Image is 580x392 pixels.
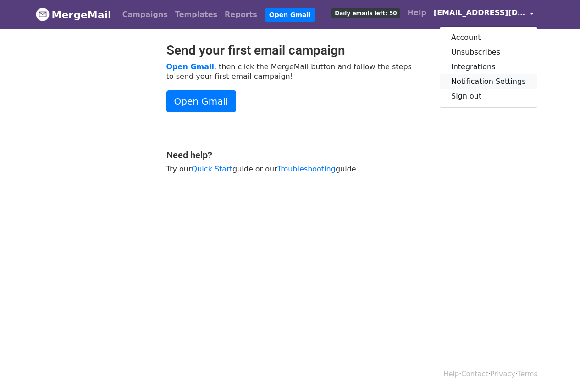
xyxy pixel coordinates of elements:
[36,7,50,21] img: MergeMail logo
[440,74,537,89] a: Notification Settings
[192,165,232,173] a: Quick Start
[440,45,537,60] a: Unsubscribes
[328,4,403,22] a: Daily emails left: 50
[331,8,400,18] span: Daily emails left: 50
[440,30,537,45] a: Account
[166,90,236,112] a: Open Gmail
[430,4,537,25] a: [EMAIL_ADDRESS][DOMAIN_NAME]
[277,165,336,173] a: Troubleshooting
[166,62,414,81] p: , then click the MergeMail button and follow the steps to send your first email campaign!
[166,164,414,174] p: Try our guide or our guide.
[434,7,525,18] span: [EMAIL_ADDRESS][DOMAIN_NAME]
[166,149,414,160] h4: Need help?
[440,26,537,108] div: [EMAIL_ADDRESS][DOMAIN_NAME]
[404,4,430,22] a: Help
[490,370,515,378] a: Privacy
[166,43,414,58] h2: Send your first email campaign
[440,60,537,74] a: Integrations
[534,348,580,392] iframe: Chat Widget
[265,8,315,22] a: Open Gmail
[517,370,537,378] a: Terms
[461,370,488,378] a: Contact
[440,89,537,104] a: Sign out
[119,6,171,24] a: Campaigns
[443,370,459,378] a: Help
[36,5,111,24] a: MergeMail
[166,62,214,71] a: Open Gmail
[171,6,221,24] a: Templates
[221,6,261,24] a: Reports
